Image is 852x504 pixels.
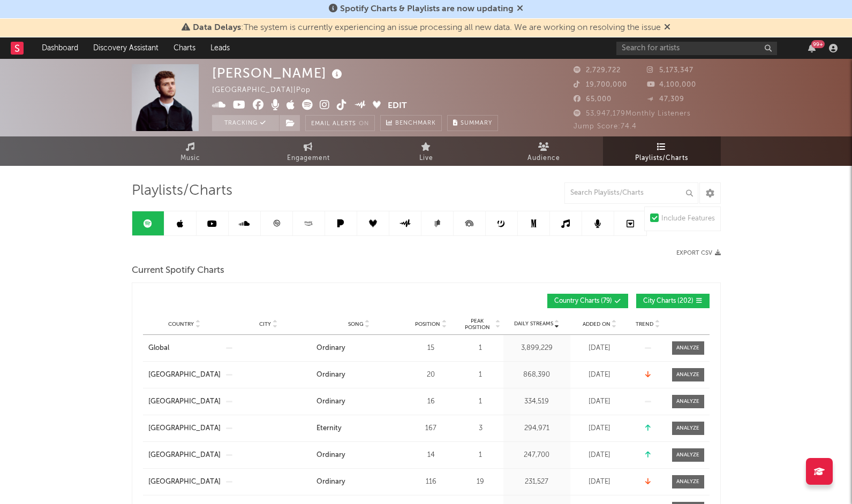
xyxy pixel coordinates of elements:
[316,450,345,461] div: Ordinary
[573,396,627,407] div: [DATE]
[506,450,568,461] div: 247,700
[573,370,627,380] div: [DATE]
[664,24,670,32] span: Dismiss
[574,96,612,103] span: 65,000
[574,110,691,117] span: 53,947,179 Monthly Listeners
[647,67,693,74] span: 5,173,347
[259,321,271,327] span: City
[419,152,433,165] span: Live
[316,343,402,354] a: Ordinary
[132,264,224,277] span: Current Spotify Charts
[583,321,610,327] span: Added On
[316,396,402,407] a: Ordinary
[407,477,455,487] div: 116
[514,320,553,328] span: Daily Streams
[148,343,221,354] a: Global
[367,136,485,166] a: Live
[573,343,627,354] div: [DATE]
[573,423,627,434] div: [DATE]
[636,294,710,308] button: City Charts(202)
[407,396,455,407] div: 16
[250,136,367,166] a: Engagement
[461,120,492,126] span: Summary
[348,321,364,327] span: Song
[287,152,330,165] span: Engagement
[132,136,250,166] a: Music
[166,37,203,59] a: Charts
[407,343,455,354] div: 15
[415,321,440,327] span: Position
[180,152,200,165] span: Music
[407,423,455,434] div: 167
[616,42,777,55] input: Search for artists
[461,370,501,380] div: 1
[305,115,375,131] button: Email AlertsOn
[603,136,721,166] a: Playlists/Charts
[461,423,501,434] div: 3
[647,96,684,103] span: 47,309
[86,37,166,59] a: Discovery Assistant
[148,396,221,407] a: [GEOGRAPHIC_DATA]
[316,370,402,380] a: Ordinary
[647,81,696,88] span: 4,100,000
[148,450,221,461] a: [GEOGRAPHIC_DATA]
[574,67,621,74] span: 2,729,722
[395,117,436,130] span: Benchmark
[461,343,501,354] div: 1
[635,152,688,165] span: Playlists/Charts
[636,321,653,327] span: Trend
[359,121,369,127] em: On
[506,423,568,434] div: 294,971
[316,477,345,487] div: Ordinary
[340,5,514,13] span: Spotify Charts & Playlists are now updating
[132,185,232,197] span: Playlists/Charts
[148,477,221,487] a: [GEOGRAPHIC_DATA]
[485,136,603,166] a: Audience
[447,115,498,131] button: Summary
[573,477,627,487] div: [DATE]
[34,37,86,59] a: Dashboard
[316,477,402,487] a: Ordinary
[461,477,501,487] div: 19
[316,423,402,434] a: Eternity
[506,396,568,407] div: 334,519
[316,396,345,407] div: Ordinary
[148,370,221,380] a: [GEOGRAPHIC_DATA]
[527,152,560,165] span: Audience
[506,343,568,354] div: 3,899,229
[203,37,237,59] a: Leads
[212,64,345,82] div: [PERSON_NAME]
[193,24,661,32] span: : The system is currently experiencing an issue processing all new data. We are working on resolv...
[676,250,721,256] button: Export CSV
[193,24,241,32] span: Data Delays
[316,450,402,461] a: Ordinary
[564,182,698,204] input: Search Playlists/Charts
[547,294,628,308] button: Country Charts(79)
[574,81,627,88] span: 19,700,000
[573,450,627,461] div: [DATE]
[808,44,816,52] button: 99+
[407,450,455,461] div: 14
[316,370,345,380] div: Ordinary
[811,40,825,48] div: 99 +
[212,84,323,97] div: [GEOGRAPHIC_DATA] | Pop
[148,423,221,434] a: [GEOGRAPHIC_DATA]
[316,343,345,354] div: Ordinary
[661,212,715,225] div: Include Features
[554,298,612,304] span: Country Charts ( 79 )
[506,477,568,487] div: 231,527
[574,123,637,130] span: Jump Score: 74.4
[461,396,501,407] div: 1
[461,450,501,461] div: 1
[316,423,342,434] div: Eternity
[148,343,169,354] div: Global
[212,115,279,131] button: Tracking
[388,100,407,113] button: Edit
[380,115,442,131] a: Benchmark
[506,370,568,380] div: 868,390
